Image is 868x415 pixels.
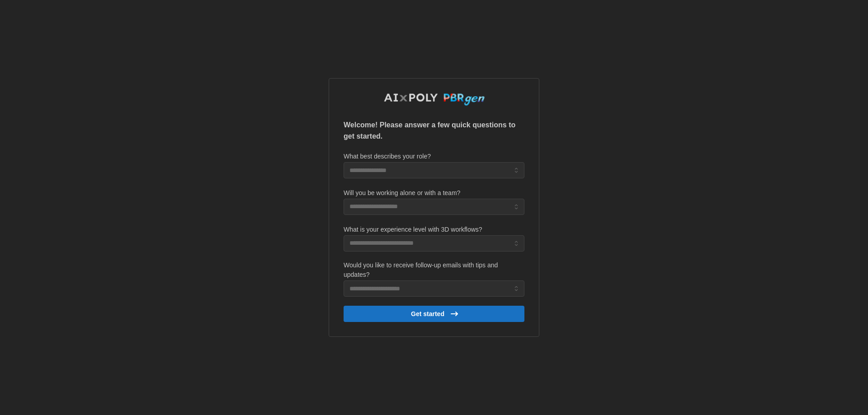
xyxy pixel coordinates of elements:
[344,225,482,235] label: What is your experience level with 3D workflows?
[344,188,460,198] label: Will you be working alone or with a team?
[344,152,431,162] label: What best describes your role?
[383,93,485,106] img: AIxPoly PBRgen
[411,306,444,322] span: Get started
[344,120,524,142] p: Welcome! Please answer a few quick questions to get started.
[344,306,524,322] button: Get started
[344,261,524,280] label: Would you like to receive follow-up emails with tips and updates?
